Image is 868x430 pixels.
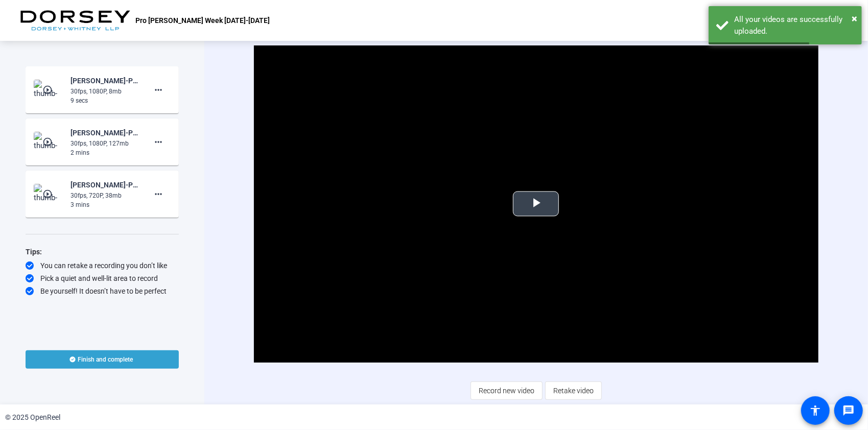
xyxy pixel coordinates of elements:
[26,350,179,369] button: Finish and complete
[20,10,130,31] img: OpenReel logo
[553,381,594,400] span: Retake video
[152,188,165,200] mat-icon: more_horiz
[42,85,55,95] mat-icon: play_circle_outline
[71,148,139,157] div: 2 mins
[513,192,559,217] button: Play Video
[34,132,64,152] img: thumb-nail
[71,191,139,200] div: 30fps, 720P, 38mb
[71,96,139,105] div: 9 secs
[471,381,543,400] button: Record new video
[135,14,270,27] p: Pro [PERSON_NAME] Week [DATE]-[DATE]
[42,189,55,199] mat-icon: play_circle_outline
[809,404,822,417] mat-icon: accessibility
[42,137,55,147] mat-icon: play_circle_outline
[78,355,133,364] span: Finish and complete
[26,286,179,296] div: Be yourself! It doesn’t have to be perfect
[479,381,534,400] span: Record new video
[71,139,139,148] div: 30fps, 1080P, 127mb
[254,45,818,363] div: Video Player
[71,179,139,191] div: [PERSON_NAME]-Pro [PERSON_NAME] Week [DATE]-[DATE]-Pro [PERSON_NAME] Week October 19-25-175987583...
[71,87,139,96] div: 30fps, 1080P, 8mb
[852,11,857,26] button: Close
[34,184,64,204] img: thumb-nail
[71,127,139,139] div: [PERSON_NAME]-Pro [PERSON_NAME] Week [DATE]-[DATE]-Pro [PERSON_NAME] Week October 19-25-176003013...
[71,75,139,87] div: [PERSON_NAME]-Pro [PERSON_NAME] Week [DATE]-[DATE]-Pro [PERSON_NAME] Week October 19-25-176003180...
[71,200,139,209] div: 3 mins
[152,84,165,96] mat-icon: more_horiz
[5,412,60,423] div: © 2025 OpenReel
[152,136,165,148] mat-icon: more_horiz
[26,246,179,258] div: Tips:
[842,404,855,417] mat-icon: message
[734,14,854,37] div: All your videos are successfully uploaded.
[26,260,179,271] div: You can retake a recording you don’t like
[852,12,857,25] span: ×
[34,80,64,100] img: thumb-nail
[545,381,602,400] button: Retake video
[26,273,179,283] div: Pick a quiet and well-lit area to record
